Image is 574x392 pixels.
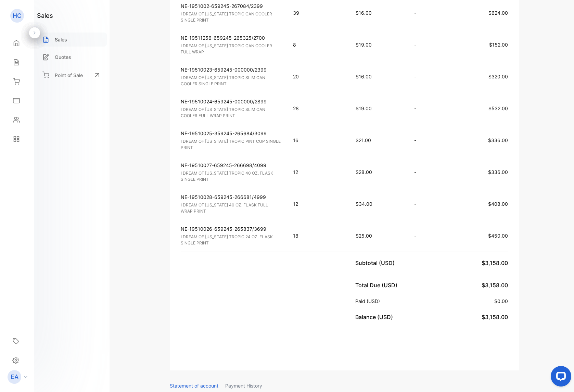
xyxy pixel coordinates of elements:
[181,75,281,87] p: I DREAM OF [US_STATE] TROPIC SLIM CAN COOLER SINGLE PRINT
[414,105,443,112] p: -
[414,41,443,48] p: -
[488,74,508,79] span: $320.00
[414,137,443,144] p: -
[181,138,281,151] p: I DREAM OF [US_STATE] TROPIC PINT CUP SINGLE PRINT
[293,232,342,239] p: 18
[356,42,372,48] span: $19.00
[181,225,281,232] p: NE-19510026-659245-265837/3699
[482,314,508,320] span: $3,158.00
[356,137,371,143] span: $21.00
[293,73,342,80] p: 20
[293,9,342,16] p: 39
[488,10,508,16] span: $624.00
[181,43,281,55] p: I DREAM OF [US_STATE] TROPIC CAN COOLER FULL WRAP
[545,363,574,392] iframe: LiveChat chat widget
[488,137,508,143] span: $336.00
[181,11,281,23] p: I DREAM OF [US_STATE] TROPIC CAN COOLER SINGLE PRINT
[355,298,383,305] p: Paid (USD)
[414,200,443,207] p: -
[293,41,342,48] p: 8
[181,98,281,105] p: NE-19510024-659245-000000/2899
[181,34,281,41] p: NE-19511256-659245-265325/2700
[482,260,508,266] span: $3,158.00
[356,105,372,111] span: $19.00
[181,66,281,73] p: NE-19510023-659245-000000/2399
[488,105,508,111] span: $532.00
[181,202,281,214] p: I DREAM OF [US_STATE] 40 OZ. FLASK FULL WRAP PRINT
[355,281,400,289] p: Total Due (USD)
[488,201,508,207] span: $408.00
[13,11,22,20] p: HC
[181,2,281,10] p: NE-1951002-659245-267084/2399
[355,259,397,267] p: Subtotal (USD)
[293,200,342,207] p: 12
[414,232,443,239] p: -
[356,74,372,79] span: $16.00
[293,168,342,176] p: 12
[37,67,107,83] a: Point of Sale
[11,372,18,381] p: EA
[181,130,281,137] p: NE-19510025-359245-265684/3099
[414,73,443,80] p: -
[356,233,372,239] span: $25.00
[414,9,443,16] p: -
[356,169,372,175] span: $28.00
[181,170,281,182] p: I DREAM OF [US_STATE] TROPIC 40 OZ. FLASK SINGLE PRINT
[37,11,53,20] h1: sales
[482,282,508,289] span: $3,158.00
[181,162,281,169] p: NE-19510027-659245-266698/4099
[55,53,71,61] p: Quotes
[293,137,342,144] p: 16
[37,50,107,64] a: Quotes
[488,169,508,175] span: $336.00
[293,105,342,112] p: 28
[356,10,372,16] span: $16.00
[488,233,508,239] span: $450.00
[494,298,508,304] span: $0.00
[181,234,281,246] p: I DREAM OF [US_STATE] TROPIC 24 OZ. FLASK SINGLE PRINT
[55,72,83,79] p: Point of Sale
[489,42,508,48] span: $152.00
[181,193,281,201] p: NE-19510028-659245-266681/4999
[37,33,107,47] a: Sales
[355,313,396,321] p: Balance (USD)
[356,201,372,207] span: $34.00
[414,168,443,176] p: -
[55,36,67,43] p: Sales
[181,106,281,119] p: I DREAM OF [US_STATE] TROPIC SLIM CAN COOLER FULL WRAP PRINT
